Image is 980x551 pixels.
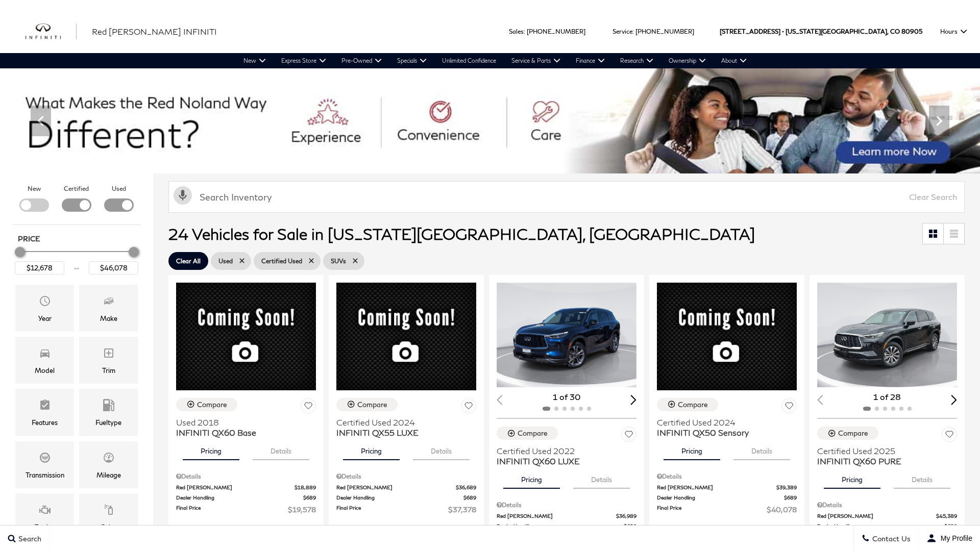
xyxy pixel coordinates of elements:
span: 80905 [901,10,922,53]
span: Contact Us [870,534,911,543]
button: Compare Vehicle [657,398,718,411]
span: Go to slide 1 [463,155,474,165]
span: Go to slide 2 [478,155,488,165]
div: YearYear [15,285,74,332]
span: Year [39,292,51,313]
div: Previous [31,106,51,136]
span: Clear All [176,255,201,267]
button: details tab [253,438,309,460]
img: 2024 INFINITI QX50 Sensory [657,283,797,390]
a: Red [PERSON_NAME] $39,389 [657,484,797,491]
div: Mileage [96,469,121,481]
a: Unlimited Confidence [434,53,504,68]
label: Certified [64,184,89,194]
span: Used 2018 [176,417,308,428]
div: Price [15,243,138,274]
button: pricing tab [664,438,720,460]
span: Color [103,501,115,521]
div: Filter by Vehicle Type [13,184,140,224]
div: MakeMake [79,285,138,332]
span: $689 [624,522,636,530]
button: Compare Vehicle [336,398,398,411]
span: Certified Used 2024 [657,417,789,428]
span: Red [PERSON_NAME] [176,484,295,491]
a: Specials [389,53,434,68]
div: Year [38,313,52,324]
div: Compare [197,400,227,409]
a: Red [PERSON_NAME] $18,889 [176,484,316,491]
div: TrimTrim [79,337,138,384]
span: 24 Vehicles for Sale in [US_STATE][GEOGRAPHIC_DATA], [GEOGRAPHIC_DATA] [168,224,755,243]
span: Used [218,255,233,267]
div: Engine [34,521,55,533]
span: Fueltype [103,396,115,417]
a: New [236,53,274,68]
a: Certified Used 2024INFINITI QX50 Sensory [657,417,797,438]
div: 1 / 2 [497,283,636,388]
div: Compare [838,429,868,438]
span: Red [PERSON_NAME] [657,484,776,491]
button: pricing tab [183,438,239,460]
div: Pricing Details - INFINITI QX60 LUXE [497,500,636,510]
span: My Profile [937,534,972,542]
button: details tab [894,466,950,489]
div: 1 of 28 [817,391,957,403]
a: Dealer Handling $689 [176,494,316,502]
span: Red [PERSON_NAME] [336,484,456,491]
span: Certified Used 2024 [336,417,469,428]
div: Next slide [630,395,636,405]
span: Mileage [103,449,115,469]
a: Red [PERSON_NAME] $45,389 [817,512,957,520]
button: Open the hours dropdown [935,10,972,53]
a: [STREET_ADDRESS] • [US_STATE][GEOGRAPHIC_DATA], CO 80905 [720,28,922,35]
span: Dealer Handling [176,494,303,502]
span: INFINITI QX60 LUXE [497,456,629,466]
a: Red [PERSON_NAME] $36,989 [497,512,636,520]
div: FueltypeFueltype [79,389,138,436]
span: Dealer Handling [817,522,944,530]
a: Red [PERSON_NAME] $36,689 [336,484,476,491]
div: Trim [102,365,115,376]
span: $689 [463,494,476,502]
div: Transmission [26,469,64,481]
img: 2025 INFINITI QX60 PURE 1 [817,283,957,388]
input: Maximum [89,261,138,274]
a: Final Price $37,378 [336,504,476,515]
span: Trim [103,344,115,365]
span: $45,389 [936,512,957,520]
div: Color [100,521,117,533]
span: Transmission [39,449,51,469]
span: Certified Used 2022 [497,446,629,456]
button: Save Vehicle [301,398,316,417]
div: Compare [518,429,548,438]
span: Red [PERSON_NAME] [817,512,936,520]
span: Search [16,534,41,543]
span: Service [612,28,632,35]
div: FeaturesFeatures [15,389,74,436]
span: [STREET_ADDRESS] • [720,10,784,53]
span: INFINITI QX60 PURE [817,456,949,466]
div: Next [929,106,949,136]
span: Model [39,344,51,365]
span: Make [103,292,115,313]
button: pricing tab [343,438,400,460]
input: Search Inventory [168,181,965,213]
span: Dealer Handling [497,522,624,530]
a: Certified Used 2022INFINITI QX60 LUXE [497,446,636,466]
a: Final Price $40,078 [657,504,797,515]
button: Compare Vehicle [497,427,558,440]
span: [US_STATE][GEOGRAPHIC_DATA], [786,10,889,53]
span: CO [890,10,900,53]
button: details tab [733,438,790,460]
a: Final Price $19,578 [176,504,316,515]
span: Features [39,396,51,417]
span: $18,889 [295,484,316,491]
button: pricing tab [824,466,880,489]
button: Save Vehicle [621,427,636,445]
a: Certified Used 2025INFINITI QX60 PURE [817,446,957,466]
div: 1 / 2 [817,283,957,388]
div: Model [35,365,55,376]
div: MileageMileage [79,441,138,488]
span: INFINITI QX50 Sensory [657,428,789,438]
span: SUVs [331,255,346,267]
